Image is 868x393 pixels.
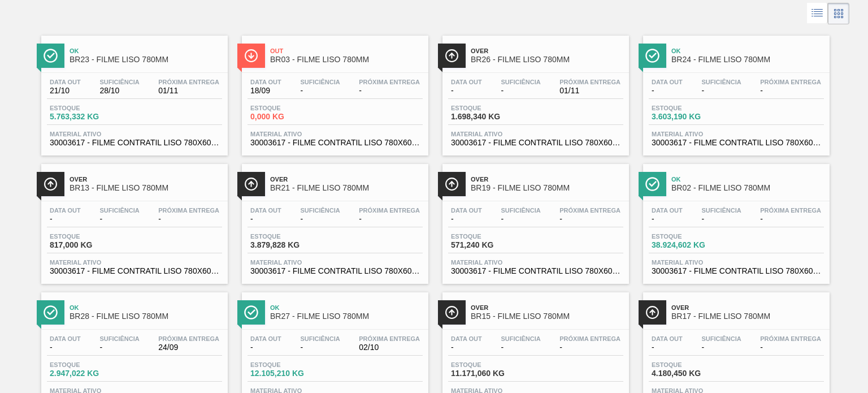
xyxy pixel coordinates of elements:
[359,87,420,95] span: -
[44,49,58,63] img: Ícone
[250,241,329,249] span: 3.879,828 KG
[250,131,420,137] span: Material ativo
[359,335,420,342] span: Próxima Entrega
[701,87,741,95] span: -
[50,361,129,368] span: Estoque
[701,207,741,214] span: Suficiência
[33,27,233,156] a: ÍconeOkBR23 - FILME LISO 780MMData out21/10Suficiência28/10Próxima Entrega01/11Estoque5.763,332 K...
[158,215,219,223] span: -
[760,79,821,85] span: Próxima Entrega
[471,55,623,64] span: BR26 - FILME LISO 780MM
[158,343,219,352] span: 24/09
[244,177,258,191] img: Ícone
[451,343,482,352] span: -
[50,241,129,249] span: 817,000 KG
[99,335,139,342] span: Suficiência
[671,312,824,321] span: BR17 - FILME LISO 780MM
[652,215,683,223] span: -
[451,361,530,368] span: Estoque
[250,207,281,214] span: Data out
[701,215,741,223] span: -
[244,49,258,63] img: Ícone
[645,305,659,319] img: Ícone
[50,369,129,378] span: 2.947,022 KG
[50,335,81,342] span: Data out
[300,215,340,223] span: -
[652,207,683,214] span: Data out
[451,139,620,147] span: 30003617 - FILME CONTRATIL LISO 780X60 MICRA;FILME
[652,139,821,147] span: 30003617 - FILME CONTRATIL LISO 780X60 MICRA;FILME
[559,343,620,352] span: -
[250,233,329,240] span: Estoque
[270,184,423,192] span: BR21 - FILME LISO 780MM
[445,49,459,63] img: Ícone
[50,207,81,214] span: Data out
[359,215,420,223] span: -
[559,87,620,95] span: 01/11
[300,335,340,342] span: Suficiência
[44,305,58,319] img: Ícone
[451,267,620,275] span: 30003617 - FILME CONTRATIL LISO 780X60 MICRA;FILME
[250,335,281,342] span: Data out
[501,79,540,85] span: Suficiência
[760,215,821,223] span: -
[559,79,620,85] span: Próxima Entrega
[451,369,530,378] span: 11.171,060 KG
[652,369,731,378] span: 4.180,450 KG
[671,55,824,64] span: BR24 - FILME LISO 780MM
[44,177,58,191] img: Ícone
[50,259,219,266] span: Material ativo
[270,47,423,54] span: Out
[270,304,423,311] span: Ok
[445,305,459,319] img: Ícone
[652,241,731,249] span: 38.924,602 KG
[501,335,540,342] span: Suficiência
[652,335,683,342] span: Data out
[270,176,423,183] span: Over
[359,79,420,85] span: Próxima Entrega
[50,215,81,223] span: -
[359,343,420,352] span: 02/10
[434,27,635,156] a: ÍconeOverBR26 - FILME LISO 780MMData out-Suficiência-Próxima Entrega01/11Estoque1.698,340 KGMater...
[300,87,340,95] span: -
[635,156,835,284] a: ÍconeOkBR02 - FILME LISO 780MMData out-Suficiência-Próxima Entrega-Estoque38.924,602 KGMaterial a...
[471,184,623,192] span: BR19 - FILME LISO 780MM
[300,207,340,214] span: Suficiência
[158,335,219,342] span: Próxima Entrega
[33,156,233,284] a: ÍconeOverBR13 - FILME LISO 780MMData out-Suficiência-Próxima Entrega-Estoque817,000 KGMaterial at...
[645,49,659,63] img: Ícone
[652,343,683,352] span: -
[50,79,81,85] span: Data out
[451,79,482,85] span: Data out
[99,215,139,223] span: -
[451,215,482,223] span: -
[471,47,623,54] span: Over
[250,361,329,368] span: Estoque
[99,207,139,214] span: Suficiência
[645,177,659,191] img: Ícone
[652,79,683,85] span: Data out
[250,113,329,121] span: 0,000 KG
[50,131,219,137] span: Material ativo
[50,139,219,147] span: 30003617 - FILME CONTRATIL LISO 780X60 MICRA;FILME
[635,27,835,156] a: ÍconeOkBR24 - FILME LISO 780MMData out-Suficiência-Próxima Entrega-Estoque3.603,190 KGMaterial at...
[451,207,482,214] span: Data out
[250,259,420,266] span: Material ativo
[250,105,329,111] span: Estoque
[501,215,540,223] span: -
[760,87,821,95] span: -
[828,3,849,24] div: Visão em Cards
[652,267,821,275] span: 30003617 - FILME CONTRATIL LISO 780X60 MICRA;FILME
[270,312,423,321] span: BR27 - FILME LISO 780MM
[70,47,222,54] span: Ok
[559,215,620,223] span: -
[158,207,219,214] span: Próxima Entrega
[652,233,731,240] span: Estoque
[471,312,623,321] span: BR15 - FILME LISO 780MM
[99,343,139,352] span: -
[233,156,434,284] a: ÍconeOverBR21 - FILME LISO 780MMData out-Suficiência-Próxima Entrega-Estoque3.879,828 KGMaterial ...
[50,233,129,240] span: Estoque
[451,241,530,249] span: 571,240 KG
[250,343,281,352] span: -
[652,259,821,266] span: Material ativo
